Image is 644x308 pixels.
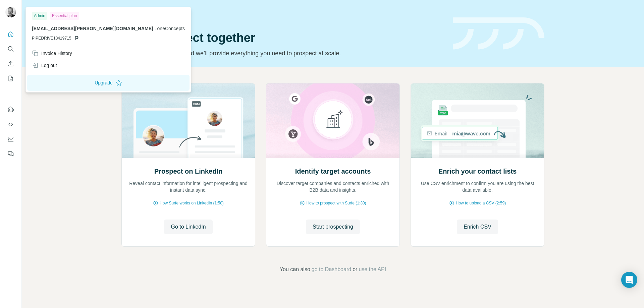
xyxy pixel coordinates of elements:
span: You can also [280,265,310,273]
button: Feedback [5,148,16,160]
img: banner [453,17,544,50]
img: Identify target accounts [266,83,400,158]
button: My lists [5,72,16,84]
h2: Prospect on LinkedIn [154,167,222,176]
button: use the API [359,265,386,273]
button: Search [5,43,16,55]
p: Reveal contact information for intelligent prospecting and instant data sync. [128,180,248,193]
div: Log out [32,62,57,69]
span: How to prospect with Surfe (1:30) [306,200,366,206]
h1: Let’s prospect together [121,31,445,45]
img: Enrich your contact lists [411,83,544,158]
div: Open Intercom Messenger [621,272,637,288]
span: or [353,265,357,273]
button: Use Surfe API [5,118,16,130]
span: . [155,26,156,31]
img: Avatar [5,7,16,17]
h2: Identify target accounts [295,167,371,176]
h2: Enrich your contact lists [438,167,517,176]
p: Use CSV enrichment to confirm you are using the best data available. [418,180,537,193]
button: go to Dashboard [312,265,351,273]
div: Essential plan [50,12,79,20]
span: [EMAIL_ADDRESS][PERSON_NAME][DOMAIN_NAME] [32,26,153,31]
div: Admin [32,12,47,20]
span: oneConcepts [157,26,185,31]
span: Start prospecting [313,223,353,231]
span: PIPEDRIVE13419715 [32,35,71,41]
button: Dashboard [5,133,16,145]
p: Discover target companies and contacts enriched with B2B data and insights. [273,180,393,193]
img: Prospect on LinkedIn [121,83,255,158]
span: How Surfe works on LinkedIn (1:58) [160,200,224,206]
button: Use Surfe on LinkedIn [5,104,16,116]
button: Quick start [5,28,16,40]
span: Go to LinkedIn [171,223,206,231]
button: Enrich CSV [5,58,16,70]
p: Pick your starting point and we’ll provide everything you need to prospect at scale. [121,49,445,58]
span: How to upload a CSV (2:59) [456,200,506,206]
div: Quick start [121,12,445,19]
span: Enrich CSV [464,223,491,231]
button: Upgrade [27,75,190,91]
button: Start prospecting [306,220,360,234]
button: Go to LinkedIn [164,220,212,234]
div: Invoice History [32,50,72,57]
button: Enrich CSV [457,220,498,234]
